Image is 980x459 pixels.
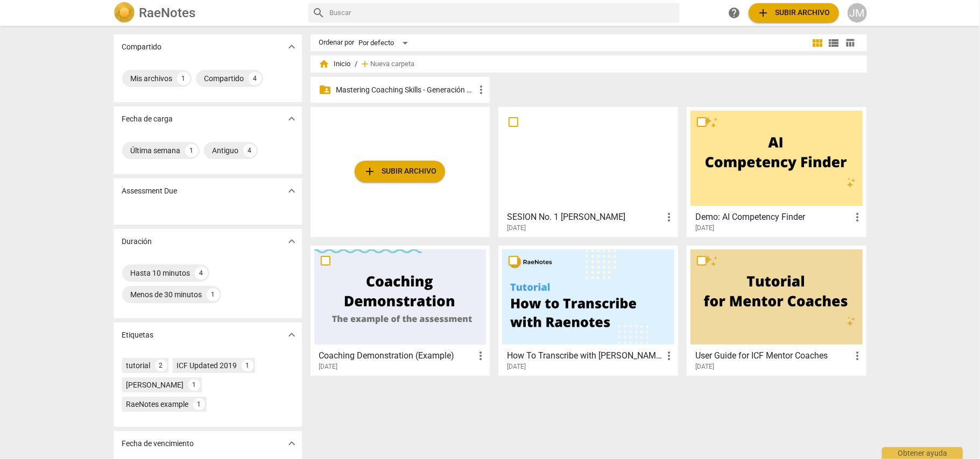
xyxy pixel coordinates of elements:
[812,37,824,49] span: view_module
[131,145,181,156] div: Última semana
[195,267,208,279] div: 4
[826,35,842,51] button: Lista
[749,3,839,23] button: Subir
[336,84,475,96] p: Mastering Coaching Skills - Generación 32
[319,362,338,371] span: [DATE]
[355,60,358,68] span: /
[155,360,167,371] div: 2
[695,224,714,233] span: [DATE]
[131,73,173,84] div: Mis archivos
[330,4,675,21] input: Buscar
[662,211,675,224] span: more_vert
[122,113,173,125] p: Fecha de carga
[284,39,300,55] button: Mostrar más
[285,40,298,53] span: expand_more
[284,327,300,343] button: Mostrar más
[695,362,714,371] span: [DATE]
[695,211,851,224] h3: Demo: AI Competency Finder
[725,3,744,23] a: Obtener ayuda
[502,111,674,232] a: SESION No. 1 [PERSON_NAME][DATE]
[851,211,864,224] span: more_vert
[242,360,253,371] div: 1
[139,5,196,20] h2: RaeNotes
[177,360,237,371] div: ICF Updated 2019
[114,2,135,24] img: Logo
[114,2,300,24] a: LogoRaeNotes
[285,184,298,197] span: expand_more
[131,289,202,300] div: Menos de 30 minutos
[213,145,239,156] div: Antiguo
[474,349,487,362] span: more_vert
[757,6,830,19] span: Subir archivo
[359,34,412,52] div: Por defecto
[319,59,330,69] span: home
[757,6,770,19] span: add
[122,438,194,449] p: Fecha de vencimiento
[475,83,488,96] span: more_vert
[502,249,674,371] a: How To Transcribe with [PERSON_NAME][DATE]
[319,349,475,362] h3: Coaching Demonstration (Example)
[243,144,256,157] div: 4
[285,235,298,248] span: expand_more
[690,249,863,371] a: User Guide for ICF Mentor Coaches[DATE]
[851,349,864,362] span: more_vert
[284,233,300,249] button: Mostrar más
[848,3,867,23] button: JM
[507,362,526,371] span: [DATE]
[363,165,376,178] span: add
[662,349,675,362] span: more_vert
[249,72,262,85] div: 4
[285,437,298,450] span: expand_more
[319,39,355,47] div: Ordenar por
[285,112,298,125] span: expand_more
[126,379,184,390] div: [PERSON_NAME]
[284,111,300,127] button: Mostrar más
[695,349,851,362] h3: User Guide for ICF Mentor Coaches
[126,360,151,371] div: tutorial
[845,38,855,48] span: table_chart
[314,249,487,371] a: Coaching Demonstration (Example)[DATE]
[507,211,662,224] h3: SESION No. 1 ESTEFANIA AGUIRRE
[882,447,963,459] div: Obtener ayuda
[319,83,332,96] span: folder_shared
[284,183,300,199] button: Mostrar más
[285,328,298,341] span: expand_more
[207,288,220,301] div: 1
[205,73,244,84] div: Compartido
[828,37,841,49] span: view_list
[313,6,326,19] span: search
[842,35,858,51] button: Tabla
[122,236,152,247] p: Duración
[319,59,351,69] span: Inicio
[810,35,826,51] button: Cuadrícula
[507,224,526,233] span: [DATE]
[728,6,741,19] span: help
[122,41,162,53] p: Compartido
[131,268,191,278] div: Hasta 10 minutos
[363,165,436,178] span: Subir archivo
[355,161,445,182] button: Subir
[360,59,371,69] span: add
[177,72,190,85] div: 1
[122,185,178,197] p: Assessment Due
[507,349,662,362] h3: How To Transcribe with RaeNotes
[284,435,300,451] button: Mostrar más
[188,379,200,391] div: 1
[371,60,415,68] span: Nueva carpeta
[193,398,205,410] div: 1
[185,144,198,157] div: 1
[690,111,863,232] a: Demo: AI Competency Finder[DATE]
[126,399,189,410] div: RaeNotes example
[122,329,154,341] p: Etiquetas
